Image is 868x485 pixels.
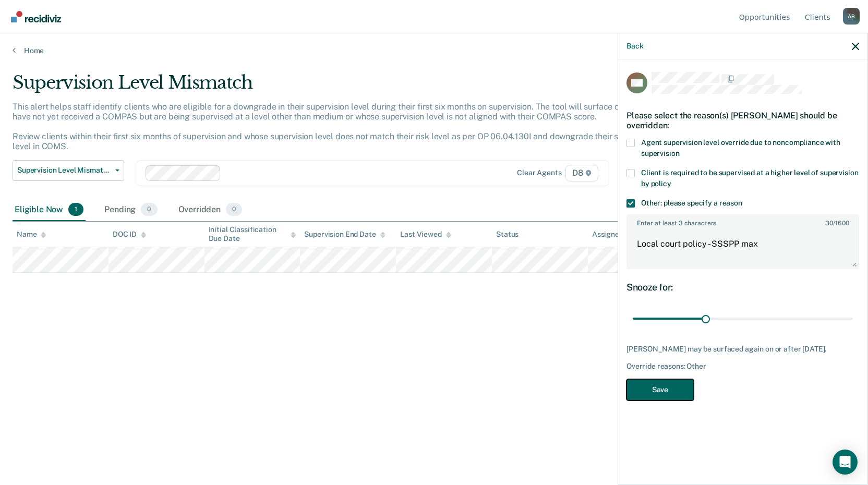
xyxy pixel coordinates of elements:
div: Pending [102,199,159,222]
div: Snooze for: [626,282,859,293]
span: D8 [565,165,598,181]
span: / 1600 [825,220,849,227]
div: Status [496,230,519,239]
div: Supervision Level Mismatch [13,72,664,102]
div: A B [843,8,860,25]
span: Client is required to be supervised at a higher level of supervision by policy [641,168,858,188]
img: Recidiviz [11,11,61,22]
label: Enter at least 3 characters [628,215,858,227]
div: Assigned to [592,230,641,239]
span: 0 [226,203,242,216]
div: Supervision End Date [304,230,385,239]
div: Last Viewed [400,230,451,239]
button: Back [626,42,643,51]
span: 30 [825,220,833,227]
button: Profile dropdown button [843,8,860,25]
div: [PERSON_NAME] may be surfaced again on or after [DATE]. [626,345,859,354]
p: This alert helps staff identify clients who are eligible for a downgrade in their supervision lev... [13,102,657,152]
div: DOC ID [113,230,146,239]
div: Override reasons: Other [626,362,859,371]
div: Open Intercom Messenger [833,450,858,475]
a: Home [13,46,855,55]
span: 1 [68,203,83,216]
div: Eligible Now [13,199,86,222]
div: Name [17,230,46,239]
span: 0 [141,203,157,216]
div: Please select the reason(s) [PERSON_NAME] should be overridden: [626,102,859,139]
div: Clear agents [517,168,561,177]
div: Initial Classification Due Date [209,225,296,243]
span: Supervision Level Mismatch [17,166,111,175]
div: Overridden [176,199,245,222]
button: Save [626,379,694,401]
textarea: Local court policy - SSSPP max [628,229,858,268]
span: Other: please specify a reason [641,199,742,207]
span: Agent supervision level override due to noncompliance with supervision [641,138,840,157]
